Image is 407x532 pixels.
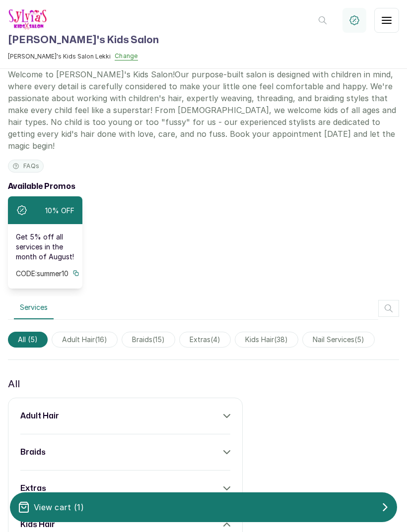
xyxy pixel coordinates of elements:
p: Get 5% off all services in the month of August! [16,232,74,262]
span: summer10 [37,269,68,278]
h1: [PERSON_NAME]'s Kids Salon [8,32,159,48]
p: Welcome to [PERSON_NAME]'s Kids Salon!Our purpose-built salon is designed with children in mind, ... [8,68,399,152]
span: extras(4) [179,332,231,348]
div: CODE: [16,268,68,279]
span: [PERSON_NAME]'s Kids Salon Lekki [8,53,111,60]
button: Services [14,296,54,319]
button: View cart (1) [10,492,397,522]
p: All [8,376,20,392]
h2: Available Promos [8,180,399,192]
span: All (5) [8,332,48,348]
button: [PERSON_NAME]'s Kids Salon LekkiChange [8,52,159,60]
div: 10% OFF [45,205,74,216]
h3: braids [20,446,46,458]
span: adult hair(16) [52,332,118,348]
button: Change [115,52,138,60]
span: nail services(5) [302,332,375,348]
button: FAQs [8,160,44,173]
h3: extras [20,482,46,494]
span: kids hair(38) [235,332,298,348]
img: business logo [8,8,48,30]
h3: adult hair [20,410,59,422]
span: braids(15) [122,332,175,348]
p: View cart ( 1 ) [34,501,84,513]
h3: kids hair [20,519,55,531]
